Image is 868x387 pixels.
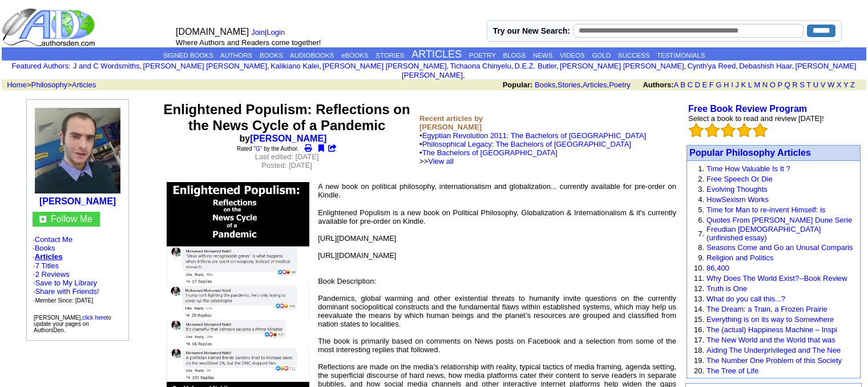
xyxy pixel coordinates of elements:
[240,134,334,143] b: by
[318,182,676,199] font: A new book on political philosophy, internationalism and globalization... currently available for...
[706,164,790,173] a: Time How Valuable Is It ?
[706,315,834,324] a: Everything is on its way to Somewhere
[706,253,773,262] a: Religion and Politics
[51,214,92,224] a: Follow Me
[559,63,560,70] font: i
[698,229,704,238] font: 7.
[706,225,821,242] a: Freudian [DEMOGRAPHIC_DATA] (unfinished essay)
[689,123,704,138] img: bigemptystars.png
[698,253,704,262] font: 9.
[493,26,570,35] label: Try our New Search:
[688,104,807,114] a: Free Book Review Program
[592,52,611,59] a: GOLD
[709,80,714,89] a: F
[706,195,769,204] a: HowSexism Works
[794,63,795,70] font: i
[706,346,841,354] a: Aiding The Underprivileged and The Nee
[560,62,684,70] a: [PERSON_NAME] [PERSON_NAME]
[695,80,700,89] a: D
[12,62,71,70] font: :
[39,216,46,223] img: gc.jpg
[535,80,555,89] a: Books
[716,80,721,89] a: G
[583,80,607,89] a: Articles
[164,102,410,133] font: Enlightened Populism: Reflections on the News Cycle of a Pandemic
[422,131,646,140] a: Egyptian Revolution 2011: The Bachelors of [GEOGRAPHIC_DATA]
[35,108,120,193] img: 196686.jpg
[618,52,650,59] a: SUCCESS
[72,80,96,89] a: Articles
[702,80,707,89] a: E
[694,346,704,354] font: 18.
[698,195,704,204] font: 4.
[706,305,827,313] a: The Dream: a Train, a Frozen Prairie
[694,366,704,375] font: 20.
[674,80,679,89] a: A
[657,52,705,59] a: TESTIMONIALS
[688,114,824,123] font: Select a book to read and review [DATE]!
[694,284,704,293] font: 12.
[706,185,768,193] a: Evolving Thoughts
[260,52,283,59] a: BOOKS
[694,274,704,283] font: 11.
[419,114,483,131] b: Recent articles by [PERSON_NAME]
[35,261,59,270] a: 7 Titles
[450,62,511,70] a: Tichaona Chinyelu
[33,261,99,304] font: · ·
[813,80,818,89] a: U
[800,80,805,89] a: S
[176,38,321,47] font: Where Authors and Readers come together!
[322,62,446,70] a: [PERSON_NAME] [PERSON_NAME]
[784,80,790,89] a: Q
[689,148,811,158] a: Popular Philosophy Articles
[31,80,68,89] a: Philosophy
[706,216,852,224] a: Quotes From [PERSON_NAME] Dune Serie
[503,80,865,89] font: , , ,
[706,284,747,293] a: Truth is One
[686,63,687,70] font: i
[267,28,285,37] a: Login
[35,279,97,287] a: Save to My Library
[237,146,298,152] font: Rated " " by the Author.
[176,27,249,37] font: [DOMAIN_NAME]
[843,80,848,89] a: Y
[428,157,454,166] a: View all
[754,80,760,89] a: M
[837,80,842,89] a: X
[706,274,847,283] a: Why Does The World Exist?--Book Review
[422,140,631,148] a: Philosophical Legacy: The Bachelors of [GEOGRAPHIC_DATA]
[737,123,752,138] img: bigemptystars.png
[698,175,704,183] font: 2.
[39,196,116,206] a: [PERSON_NAME]
[33,279,99,304] font: · · ·
[706,243,853,252] a: Seasons Come and Go an Unusal Comparis
[762,80,768,89] a: N
[503,52,526,59] a: BLOGS
[827,80,834,89] a: W
[792,80,797,89] a: R
[220,52,252,59] a: AUTHORS
[503,80,533,89] b: Popular:
[256,146,260,152] a: G
[422,148,558,157] a: The Bachelors of [GEOGRAPHIC_DATA]
[411,49,462,60] a: ARTICLES
[706,264,729,272] a: 86,400
[777,80,782,89] a: P
[558,80,580,89] a: Stories
[609,80,631,89] a: Poetry
[753,123,768,138] img: bigemptystars.png
[35,270,70,279] a: 2 Reviews
[533,52,553,59] a: NEWS
[341,52,368,59] a: eBOOKS
[12,62,69,70] a: Featured Authors
[687,62,736,70] a: Cynth'ya Reed
[163,52,213,59] a: SIGNED BOOKS
[706,356,842,365] a: The Number One Problem of this Society
[694,315,704,324] font: 15.
[2,7,98,47] img: logo_ad.gif
[82,315,106,321] a: click here
[643,80,673,89] b: Authors:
